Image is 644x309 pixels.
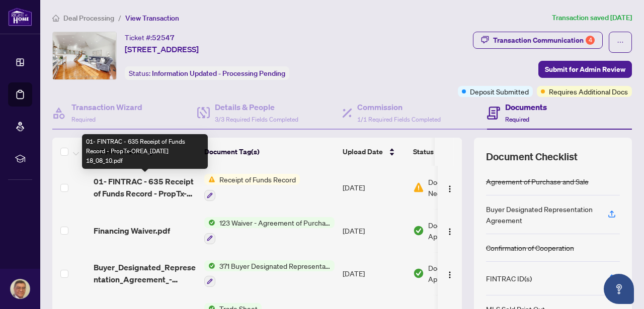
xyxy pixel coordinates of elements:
[200,138,339,166] th: Document Tag(s)
[538,61,632,78] button: Submit for Admin Review
[82,134,208,169] div: 01- FINTRAC - 635 Receipt of Funds Record - PropTx-OREA_[DATE] 18_08_10.pdf
[413,225,424,236] img: Document Status
[215,116,298,123] span: 3/3 Required Fields Completed
[343,146,383,157] span: Upload Date
[215,260,335,271] span: 371 Buyer Designated Representation Agreement - Authority for Purchase or Lease
[446,271,454,279] img: Logo
[339,209,409,252] td: [DATE]
[339,166,409,209] td: [DATE]
[215,174,300,185] span: Receipt of Funds Record
[549,86,628,97] span: Requires Additional Docs
[505,101,547,113] h4: Documents
[204,174,300,201] button: Status IconReceipt of Funds Record
[52,15,59,22] span: home
[125,32,175,43] div: Ticket #:
[413,182,424,193] img: Document Status
[586,36,595,45] div: 4
[446,185,454,193] img: Logo
[486,273,532,284] div: FINTRAC ID(s)
[486,176,589,187] div: Agreement of Purchase and Sale
[486,150,578,164] span: Document Checklist
[204,174,215,185] img: Status Icon
[125,14,179,23] span: View Transaction
[125,43,199,55] span: [STREET_ADDRESS]
[470,86,529,97] span: Deposit Submitted
[53,32,116,79] img: IMG-E12319990_1.jpg
[94,175,196,199] span: 01- FINTRAC - 635 Receipt of Funds Record - PropTx-OREA_[DATE] 18_08_10.pdf
[446,228,454,236] img: Logo
[486,203,596,226] div: Buyer Designated Representation Agreement
[428,262,491,284] span: Document Approved
[442,223,458,239] button: Logo
[125,66,289,80] div: Status:
[71,101,142,113] h4: Transaction Wizard
[545,61,625,77] span: Submit for Admin Review
[473,32,603,49] button: Transaction Communication4
[604,274,634,304] button: Open asap
[204,217,335,244] button: Status Icon123 Waiver - Agreement of Purchase and Sale
[152,33,175,42] span: 52547
[152,69,285,78] span: Information Updated - Processing Pending
[204,217,215,228] img: Status Icon
[11,279,30,298] img: Profile Icon
[339,252,409,295] td: [DATE]
[204,260,215,271] img: Status Icon
[94,261,196,285] span: Buyer_Designated_Representation_Agreement_-_PropTx-OREA__18_.pdf
[118,12,121,24] li: /
[493,32,595,48] div: Transaction Communication
[215,101,298,113] h4: Details & People
[428,176,480,198] span: Document Needs Work
[409,138,495,166] th: Status
[413,268,424,279] img: Document Status
[442,265,458,281] button: Logo
[357,101,441,113] h4: Commission
[357,116,441,123] span: 1/1 Required Fields Completed
[63,14,114,23] span: Deal Processing
[617,39,624,46] span: ellipsis
[552,12,632,24] article: Transaction saved [DATE]
[204,260,335,287] button: Status Icon371 Buyer Designated Representation Agreement - Authority for Purchase or Lease
[215,217,335,228] span: 123 Waiver - Agreement of Purchase and Sale
[505,116,529,123] span: Required
[486,242,574,253] div: Confirmation of Cooperation
[71,116,96,123] span: Required
[413,146,434,157] span: Status
[442,179,458,195] button: Logo
[428,220,491,242] span: Document Approved
[8,8,32,26] img: logo
[339,138,409,166] th: Upload Date
[94,225,170,237] span: Financing Waiver.pdf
